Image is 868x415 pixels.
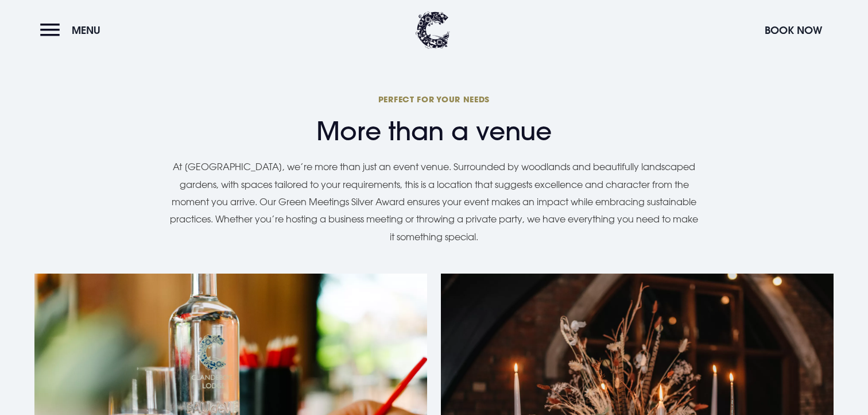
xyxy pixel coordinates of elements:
button: Book Now [759,18,828,43]
button: Menu [40,18,106,43]
img: Clandeboye Lodge [416,11,450,49]
h2: More than a venue [170,94,698,146]
span: Perfect for your needs [170,94,698,105]
p: At [GEOGRAPHIC_DATA], we’re more than just an event venue. Surrounded by woodlands and beautifull... [170,158,698,245]
span: Menu [72,24,100,37]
